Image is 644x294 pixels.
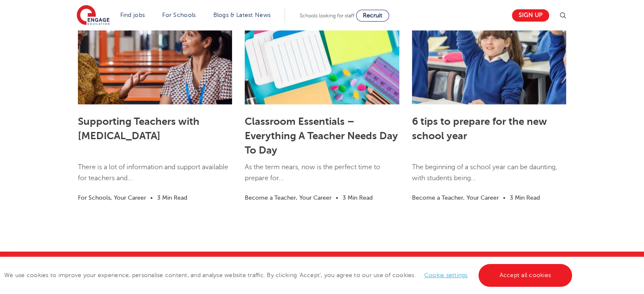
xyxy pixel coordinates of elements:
[4,272,574,278] span: We use cookies to improve your experience, personalise content, and analyse website traffic. By c...
[510,193,540,203] li: 3 Min Read
[213,12,271,18] a: Blogs & Latest News
[343,193,373,203] li: 3 Min Read
[162,12,196,18] a: For Schools
[157,193,187,203] li: 3 Min Read
[499,193,510,203] li: •
[424,272,468,278] a: Cookie settings
[512,9,549,22] a: Sign up
[120,12,145,18] a: Find jobs
[478,264,572,287] a: Accept all cookies
[412,193,499,203] li: Become a Teacher, Your Career
[78,162,232,192] p: There is a lot of information and support available for teachers and...
[245,115,398,156] a: Classroom Essentials – Everything A Teacher Needs Day To Day
[332,193,343,203] li: •
[363,12,382,19] span: Recruit
[300,13,354,19] span: Schools looking for staff
[78,115,199,142] a: Supporting Teachers with [MEDICAL_DATA]
[77,5,110,26] img: Engage Education
[245,162,399,192] p: As the term nears, now is the perfect time to prepare for...
[245,193,332,203] li: Become a Teacher, Your Career
[78,193,146,203] li: For Schools, Your Career
[356,10,389,22] a: Recruit
[412,115,547,142] a: 6 tips to prepare for the new school year
[146,193,157,203] li: •
[412,162,566,192] p: The beginning of a school year can be daunting, with students being...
